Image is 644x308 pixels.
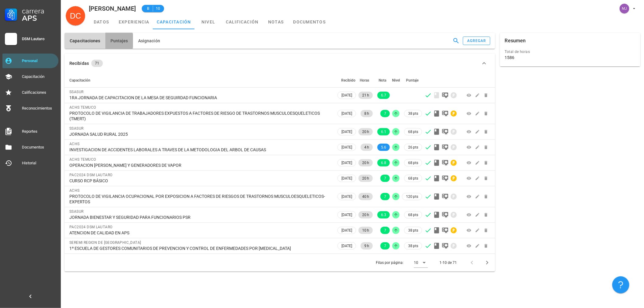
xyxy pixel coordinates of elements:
[384,110,386,117] span: 7
[376,254,428,271] div: Filas por página:
[381,211,386,219] span: 6.3
[95,60,99,67] span: 71
[65,54,495,73] button: Recibidas 71
[406,194,418,200] span: 120 pts
[110,38,128,43] span: Puntajes
[66,6,85,26] div: avatar
[105,33,133,49] button: Puntajes
[341,159,352,166] span: [DATE]
[153,15,195,29] a: capacitación
[341,227,352,234] span: [DATE]
[341,212,352,218] span: [DATE]
[408,144,418,150] span: 26 pts
[70,6,81,26] span: DC
[362,128,369,135] span: 20 h
[69,142,80,146] span: ACHS
[2,69,58,84] a: Capacitación
[138,38,160,43] span: Asignación
[22,90,56,95] div: Calificaciones
[505,55,515,60] div: 1586
[69,209,83,214] span: SSASUR
[22,129,56,134] div: Reportes
[341,128,352,135] span: [DATE]
[2,85,58,100] a: Calificaciones
[65,33,105,49] button: Capacitaciones
[133,33,165,49] button: Asignación
[69,173,113,177] span: PAC2024 DSM LAUTARO
[2,140,58,155] a: Documentos
[414,260,418,265] div: 10
[65,73,336,88] th: Capacitación
[69,126,83,131] span: SSASUR
[22,106,56,111] div: Reconocimientos
[384,242,386,250] span: 7
[69,105,96,110] span: ACHS TEMUCO
[620,4,629,13] div: avatar
[222,15,262,29] a: calificación
[115,15,153,29] a: experiencia
[341,243,352,249] span: [DATE]
[381,128,386,135] span: 6.1
[482,257,493,268] button: Página siguiente
[69,163,331,168] div: OPERACION [PERSON_NAME] Y GENERADORES DE VAPOR
[89,5,136,12] div: [PERSON_NAME]
[69,131,331,137] div: JORNADA SALUD RURAL 2025
[384,175,386,182] span: 7
[22,145,56,150] div: Documentos
[384,227,386,234] span: 7
[408,129,418,135] span: 68 pts
[408,227,418,233] span: 38 pts
[69,95,331,100] div: 1RA JORNADA DE CAPACITACION DE LA MESA DE SEGUIRDAD FUNCIONARIA
[69,157,96,162] span: ACHS TEMUCO
[22,58,56,63] div: Personal
[69,110,331,121] div: PROTOCOLO DE VIGILANCIA DE TRABAJADORES EXPUESTOS A FACTORES DE RIESGO DE TRASTORNOS MUSCULOESQUE...
[341,78,355,82] span: Recibido
[2,156,58,170] a: Historial
[374,73,391,88] th: Nota
[69,246,331,251] div: 1º ESCUELA DE GESTORES COMUNITARIOS DE PREVENCION Y CONTROL DE ENFERMEDADES POR [MEDICAL_DATA]
[467,39,486,43] div: agregar
[69,188,80,193] span: ACHS
[69,240,141,245] span: SEREMI REGION DE [GEOGRAPHIC_DATA]
[69,90,83,94] span: SSASUR
[341,92,352,99] span: [DATE]
[2,124,58,139] a: Reportes
[69,178,331,184] div: CURSO RCP BÁSICO
[69,215,331,220] div: JORNADA BIENESTAR Y SEGURIDAD PARA FUNCIONARIOS PSR
[69,38,100,43] span: Capacitaciones
[2,54,58,68] a: Personal
[463,37,490,45] button: agregar
[364,110,369,117] span: 8 h
[408,110,418,117] span: 38 pts
[391,73,401,88] th: Nivel
[341,193,352,200] span: [DATE]
[22,37,56,41] div: DSM Lautaro
[392,78,400,82] span: Nivel
[408,212,418,218] span: 68 pts
[145,5,150,12] span: B
[341,110,352,117] span: [DATE]
[408,243,418,249] span: 38 pts
[69,225,113,229] span: PAC2024 DSM LAUTARO
[336,73,357,88] th: Recibido
[364,242,369,250] span: 9 h
[414,258,428,268] div: 10Filas por página:
[362,211,369,219] span: 20 h
[381,159,386,166] span: 6.8
[69,194,331,205] div: PROTOCOLO DE VIGILANCIA OCUPACIONAL POR EXPOSICION A FACTORES DE RIESGOS DE TRASTORNOS MUSCULOESQ...
[357,73,374,88] th: Horas
[401,73,423,88] th: Puntaje
[362,159,369,166] span: 20 h
[379,78,386,82] span: Nota
[22,74,56,79] div: Capacitación
[341,175,352,182] span: [DATE]
[362,193,369,200] span: 40 h
[69,60,89,67] div: Recibidas
[262,15,290,29] a: notas
[290,15,330,29] a: documentos
[22,161,56,166] div: Historial
[381,92,386,99] span: 6.7
[408,175,418,181] span: 68 pts
[384,193,386,200] span: 7
[88,15,115,29] a: datos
